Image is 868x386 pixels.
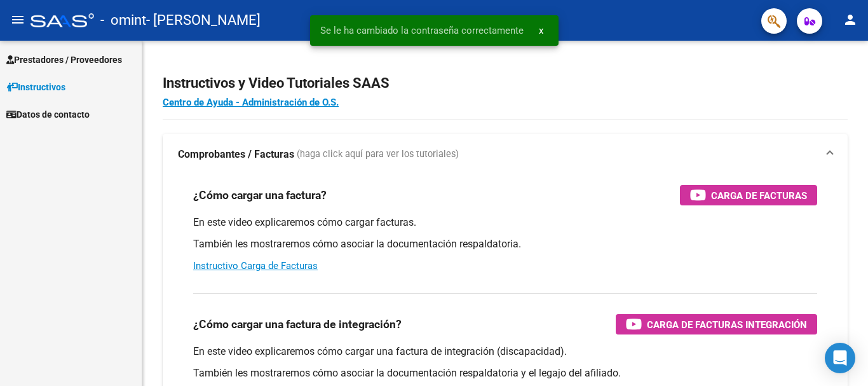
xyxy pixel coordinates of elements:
p: En este video explicaremos cómo cargar una factura de integración (discapacidad). [193,345,817,359]
h3: ¿Cómo cargar una factura? [193,186,327,204]
span: - omint [100,6,146,34]
span: Datos de contacto [6,107,90,121]
span: Se le ha cambiado la contraseña correctamente [320,24,524,37]
p: También les mostraremos cómo asociar la documentación respaldatoria y el legajo del afiliado. [193,366,817,380]
a: Instructivo Carga de Facturas [193,260,318,272]
h3: ¿Cómo cargar una factura de integración? [193,315,402,333]
mat-expansion-panel-header: Comprobantes / Facturas (haga click aquí para ver los tutoriales) [163,134,848,175]
mat-icon: person [843,12,858,27]
span: Instructivos [6,80,65,94]
span: x [539,25,543,36]
span: Carga de Facturas [711,188,807,203]
strong: Comprobantes / Facturas [178,148,294,162]
a: Centro de Ayuda - Administración de O.S. [163,97,339,108]
p: En este video explicaremos cómo cargar facturas. [193,216,817,230]
span: - [PERSON_NAME] [146,6,261,34]
span: (haga click aquí para ver los tutoriales) [297,148,459,162]
mat-icon: menu [10,12,25,27]
p: También les mostraremos cómo asociar la documentación respaldatoria. [193,237,817,251]
button: Carga de Facturas Integración [616,314,817,334]
button: x [529,19,553,42]
span: Prestadores / Proveedores [6,53,122,67]
span: Carga de Facturas Integración [647,317,807,333]
h2: Instructivos y Video Tutoriales SAAS [163,71,848,95]
div: Open Intercom Messenger [825,343,855,373]
button: Carga de Facturas [680,185,817,205]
